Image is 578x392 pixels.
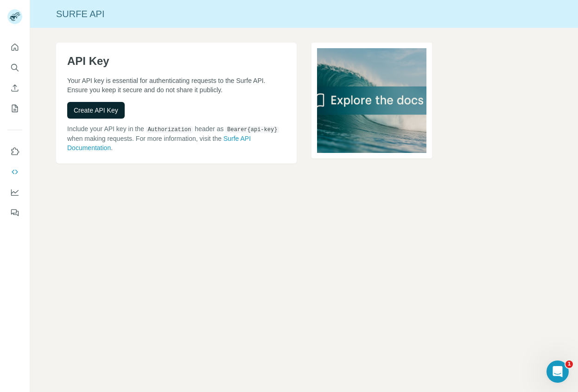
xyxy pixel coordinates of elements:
div: Surfe API [30,7,578,20]
button: Use Surfe on LinkedIn [7,143,22,160]
span: Create API Key [74,106,118,115]
p: Your API key is essential for authenticating requests to the Surfe API. Ensure you keep it secure... [67,76,286,95]
button: Search [7,59,22,76]
code: Authorization [146,126,193,133]
button: Create API Key [67,102,125,119]
span: 1 [565,360,573,368]
p: Include your API key in the header as when making requests. For more information, visit the . [67,124,286,152]
button: Quick start [7,39,22,56]
button: Feedback [7,204,22,221]
button: Dashboard [7,184,22,201]
iframe: Intercom live chat [546,360,569,383]
button: Enrich CSV [7,80,22,96]
button: My lists [7,100,22,117]
h1: API Key [67,54,286,69]
code: Bearer {api-key} [225,126,279,133]
button: Use Surfe API [7,164,22,180]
